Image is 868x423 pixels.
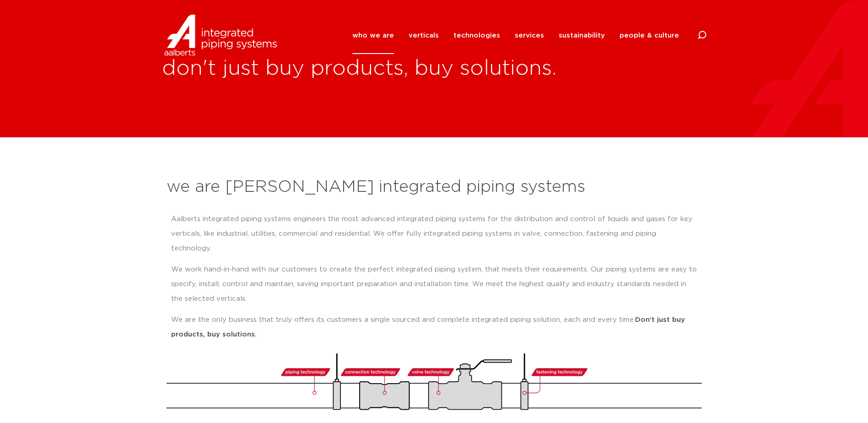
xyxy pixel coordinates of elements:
[352,17,679,54] nav: Menu
[620,17,679,54] a: people & culture
[171,212,697,256] p: Aalberts integrated piping systems engineers the most advanced integrated piping systems for the ...
[171,313,697,342] p: We are the only business that truly offers its customers a single sourced and complete integrated...
[453,17,500,54] a: technologies
[515,17,544,54] a: services
[167,176,702,198] h2: we are [PERSON_NAME] integrated piping systems
[171,262,697,306] p: We work hand-in-hand with our customers to create the perfect integrated piping system, that meet...
[409,17,439,54] a: verticals
[559,17,605,54] a: sustainability
[352,17,394,54] a: who we are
